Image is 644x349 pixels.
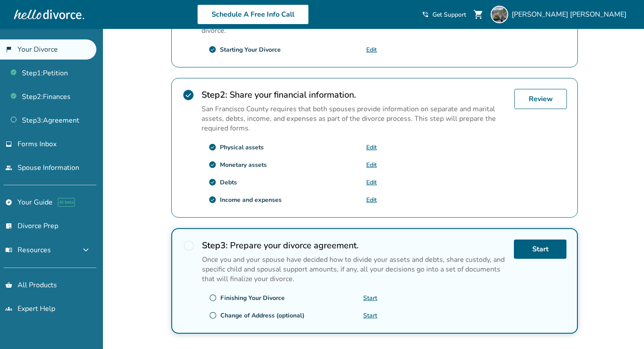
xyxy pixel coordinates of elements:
span: check_circle [209,161,216,169]
span: radio_button_unchecked [209,311,217,319]
img: Joseph Dimick [491,6,508,23]
a: Start [363,311,377,320]
span: groups [5,305,12,312]
div: Income and expenses [220,196,282,204]
span: AI beta [58,198,75,207]
div: Monetary assets [220,161,267,169]
strong: Step 2 : [202,89,227,101]
span: people [5,164,12,171]
span: inbox [5,141,12,148]
span: shopping_cart [473,9,484,20]
a: Edit [366,196,377,204]
h2: Share your financial information. [202,89,507,101]
span: Resources [5,245,51,255]
span: check_circle [209,178,216,186]
a: Start [514,240,566,259]
span: check_circle [209,46,216,53]
span: check_circle [182,89,195,101]
a: Edit [366,178,377,187]
a: Start [363,294,377,302]
a: Review [514,89,567,109]
div: Change of Address (optional) [220,311,304,320]
span: Forms Inbox [18,139,57,149]
span: menu_book [5,247,12,254]
div: Physical assets [220,143,264,152]
span: radio_button_unchecked [183,240,195,252]
span: list_alt_check [5,222,12,229]
a: Schedule A Free Info Call [197,4,309,25]
div: Debts [220,178,237,187]
span: radio_button_unchecked [209,294,217,302]
strong: Step 3 : [202,240,228,251]
span: Get Support [432,11,466,19]
span: check_circle [209,196,216,204]
p: San Francisco County requires that both spouses provide information on separate and marital asset... [202,104,507,133]
span: [PERSON_NAME] [PERSON_NAME] [512,10,630,19]
span: shopping_basket [5,282,12,289]
span: flag_2 [5,46,12,53]
p: Once you and your spouse have decided how to divide your assets and debts, share custody, and spe... [202,255,507,284]
a: Edit [366,46,377,54]
h2: Prepare your divorce agreement. [202,240,507,251]
span: check_circle [209,143,216,151]
div: Starting Your Divorce [220,46,281,54]
span: explore [5,199,12,206]
span: phone_in_talk [422,11,429,18]
a: Edit [366,143,377,152]
div: Finishing Your Divorce [220,294,285,302]
span: expand_more [81,245,91,255]
iframe: Chat Widget [600,307,644,349]
a: Edit [366,161,377,169]
a: phone_in_talkGet Support [422,11,466,19]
